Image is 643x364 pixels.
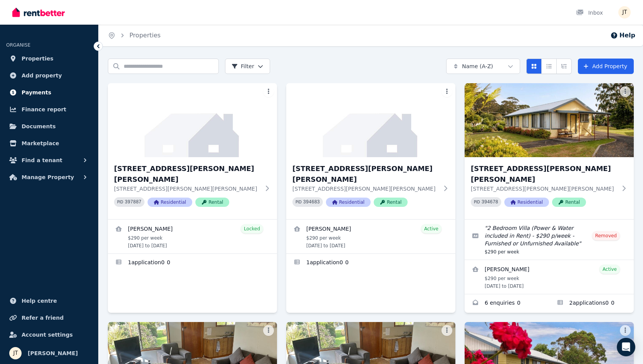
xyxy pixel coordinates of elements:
span: Refer a friend [22,313,64,322]
a: Applications for 5/21 Andrew St, Strahan [549,294,634,313]
img: 5/21 Andrew St, Strahan [465,83,634,157]
span: [PERSON_NAME] [28,349,78,358]
button: Help [610,31,635,40]
span: Manage Property [22,173,74,182]
a: 5/21 Andrew St, Strahan[STREET_ADDRESS][PERSON_NAME][PERSON_NAME][STREET_ADDRESS][PERSON_NAME][PE... [465,83,634,219]
button: More options [263,86,274,97]
img: Jamie Taylor [618,6,631,18]
a: Properties [129,32,161,39]
span: Rental [195,198,229,207]
h3: [STREET_ADDRESS][PERSON_NAME][PERSON_NAME] [292,163,438,185]
a: View details for Pamela Carroll [465,260,634,294]
nav: Breadcrumb [99,25,170,46]
p: [STREET_ADDRESS][PERSON_NAME][PERSON_NAME] [292,185,438,193]
a: Account settings [6,327,92,342]
span: Rental [552,198,586,207]
span: Payments [22,88,51,97]
a: Documents [6,119,92,134]
button: Find a tenant [6,153,92,168]
p: [STREET_ADDRESS][PERSON_NAME][PERSON_NAME] [114,185,260,193]
button: Card view [526,59,542,74]
a: View details for Dimity Williams [286,220,455,253]
button: More options [263,325,274,336]
h3: [STREET_ADDRESS][PERSON_NAME][PERSON_NAME] [114,163,260,185]
a: Add Property [578,59,634,74]
a: Help centre [6,293,92,309]
p: [STREET_ADDRESS][PERSON_NAME][PERSON_NAME] [471,185,617,193]
a: Refer a friend [6,310,92,325]
span: Properties [22,54,54,63]
a: Enquiries for 5/21 Andrew St, Strahan [465,294,549,313]
img: RentBetter [12,7,65,18]
span: Finance report [22,105,66,114]
img: 2/21 Andrew St, Strahan [108,83,277,157]
a: Properties [6,51,92,66]
h3: [STREET_ADDRESS][PERSON_NAME][PERSON_NAME] [471,163,617,185]
span: Add property [22,71,62,80]
span: Name (A-Z) [462,62,493,70]
span: Find a tenant [22,156,62,165]
span: Help centre [22,296,57,305]
span: Documents [22,122,56,131]
div: Open Intercom Messenger [617,338,635,356]
span: Marketplace [22,139,59,148]
span: Residential [504,198,549,207]
code: 397887 [125,200,141,205]
div: Inbox [576,9,603,17]
a: Payments [6,85,92,100]
img: Jamie Taylor [9,347,22,359]
a: Edit listing: 2 Bedroom Villa (Power & Water included in Rent) - $290 p/week - Furnished or Unfur... [465,220,634,260]
span: Rental [374,198,408,207]
a: Add property [6,68,92,83]
code: 394678 [482,200,498,205]
button: Manage Property [6,169,92,185]
code: 394683 [303,200,320,205]
button: More options [620,86,631,97]
small: PID [474,200,480,204]
button: More options [620,325,631,336]
a: 2/21 Andrew St, Strahan[STREET_ADDRESS][PERSON_NAME][PERSON_NAME][STREET_ADDRESS][PERSON_NAME][PE... [108,83,277,219]
img: 4/21 Andrew St, Strahan [286,83,455,157]
span: ORGANISE [6,42,30,48]
span: Filter [232,62,254,70]
a: Marketplace [6,136,92,151]
span: Residential [326,198,371,207]
small: PID [117,200,123,204]
button: Expanded list view [556,59,572,74]
a: Finance report [6,102,92,117]
a: 4/21 Andrew St, Strahan[STREET_ADDRESS][PERSON_NAME][PERSON_NAME][STREET_ADDRESS][PERSON_NAME][PE... [286,83,455,219]
div: View options [526,59,572,74]
button: Name (A-Z) [446,59,520,74]
button: More options [442,325,452,336]
a: View details for Alexandre Flaschner [108,220,277,253]
a: Applications for 4/21 Andrew St, Strahan [286,254,455,272]
button: Filter [225,59,270,74]
a: Applications for 2/21 Andrew St, Strahan [108,254,277,272]
span: Account settings [22,330,73,339]
button: More options [442,86,452,97]
button: Compact list view [541,59,557,74]
small: PID [295,200,302,204]
span: Residential [148,198,192,207]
